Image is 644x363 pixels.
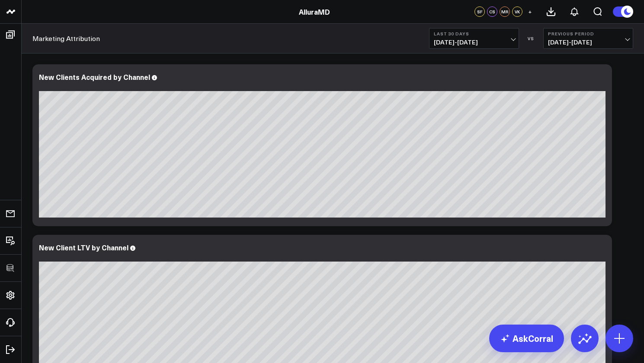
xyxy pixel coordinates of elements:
div: VS [523,36,539,41]
button: Last 30 Days[DATE]-[DATE] [429,28,519,49]
a: Marketing Attribution [32,34,100,43]
div: SF [474,6,485,17]
b: Last 30 Days [434,31,514,36]
div: MR [500,6,510,17]
a: AlluraMD [299,7,330,16]
button: + [525,6,535,17]
div: New Client LTV by Channel [39,243,128,252]
b: Previous Period [548,31,628,36]
span: [DATE] - [DATE] [434,39,514,46]
span: [DATE] - [DATE] [548,39,628,46]
div: VK [512,6,522,17]
button: Previous Period[DATE]-[DATE] [543,28,633,49]
div: New Clients Acquired by Channel [39,72,150,82]
span: + [528,9,532,15]
div: CS [487,6,497,17]
a: AskCorral [489,325,564,352]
